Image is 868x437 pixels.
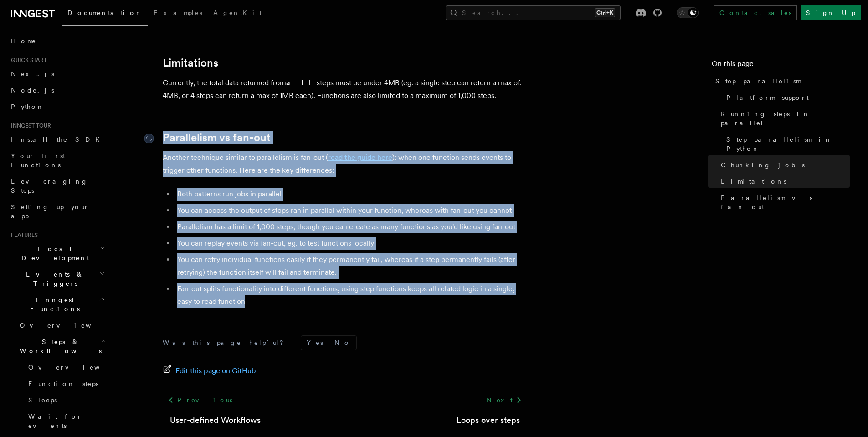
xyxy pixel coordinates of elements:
[712,58,850,73] h4: On this page
[175,221,527,233] li: Parallelism has a limit of 1,000 steps, though you can create as many functions as you'd like usi...
[154,9,202,16] span: Examples
[25,392,107,408] a: Sleeps
[25,375,107,392] a: Function steps
[721,109,850,128] span: Running steps in parallel
[286,78,317,87] strong: all
[7,98,107,115] a: Python
[11,87,54,94] span: Node.js
[726,93,809,102] span: Platform support
[7,148,107,173] a: Your first Functions
[62,3,148,26] a: Documentation
[677,7,699,18] button: Toggle dark mode
[25,408,107,434] a: Wait for events
[175,365,256,377] span: Edit this page on GitHub
[717,173,850,190] a: Limitations
[457,414,520,427] a: Loops over steps
[28,413,82,429] span: Wait for events
[329,336,356,350] button: No
[20,322,113,329] span: Overview
[163,365,256,377] a: Edit this page on GitHub
[7,122,51,129] span: Inngest tour
[208,3,267,25] a: AgentKit
[11,152,65,169] span: Your first Functions
[717,157,850,173] a: Chunking jobs
[721,160,805,170] span: Chunking jobs
[7,66,107,82] a: Next.js
[595,8,615,17] kbd: Ctrl+K
[175,237,527,250] li: You can replay events via fan-out, eg. to test functions locally
[28,364,122,371] span: Overview
[721,193,850,211] span: Parallelism vs fan-out
[175,204,527,217] li: You can access the output of steps ran in parallel within your function, whereas with fan-out you...
[11,70,54,77] span: Next.js
[28,396,57,404] span: Sleeps
[7,131,107,148] a: Install the SDK
[25,359,107,375] a: Overview
[723,131,850,157] a: Step parallelism in Python
[7,57,47,64] span: Quick start
[163,131,271,144] a: Parallelism vs fan-out
[16,337,102,355] span: Steps & Workflows
[7,292,107,317] button: Inngest Functions
[175,283,527,308] li: Fan-out splits functionality into different functions, using step functions keeps all related log...
[715,77,801,86] span: Step parallelism
[28,380,98,387] span: Function steps
[170,414,261,427] a: User-defined Workflows
[717,106,850,131] a: Running steps in parallel
[446,5,621,20] button: Search...Ctrl+K
[717,190,850,215] a: Parallelism vs fan-out
[7,231,38,239] span: Features
[7,199,107,224] a: Setting up your app
[175,253,527,279] li: You can retry individual functions easily if they permanently fail, whereas if a step permanently...
[481,392,527,408] a: Next
[723,89,850,106] a: Platform support
[7,173,107,199] a: Leveraging Steps
[721,177,786,186] span: Limitations
[714,5,797,20] a: Contact sales
[7,82,107,98] a: Node.js
[213,9,262,16] span: AgentKit
[175,188,527,201] li: Both patterns run jobs in parallel
[726,135,850,153] span: Step parallelism in Python
[16,317,107,334] a: Overview
[7,33,107,49] a: Home
[16,334,107,359] button: Steps & Workflows
[301,336,329,350] button: Yes
[148,3,208,25] a: Examples
[67,9,143,16] span: Documentation
[163,338,290,347] p: Was this page helpful?
[7,270,99,288] span: Events & Triggers
[328,153,392,162] a: read the guide here
[11,136,105,143] span: Install the SDK
[11,103,44,110] span: Python
[7,266,107,292] button: Events & Triggers
[11,178,88,194] span: Leveraging Steps
[163,151,527,177] p: Another technique similar to parallelism is fan-out ( ): when one function sends events to trigge...
[163,392,238,408] a: Previous
[11,36,36,46] span: Home
[11,203,89,220] span: Setting up your app
[801,5,861,20] a: Sign Up
[7,295,98,314] span: Inngest Functions
[163,77,527,102] p: Currently, the total data returned from steps must be under 4MB (eg. a single step can return a m...
[163,57,218,69] a: Limitations
[7,241,107,266] button: Local Development
[712,73,850,89] a: Step parallelism
[7,244,99,262] span: Local Development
